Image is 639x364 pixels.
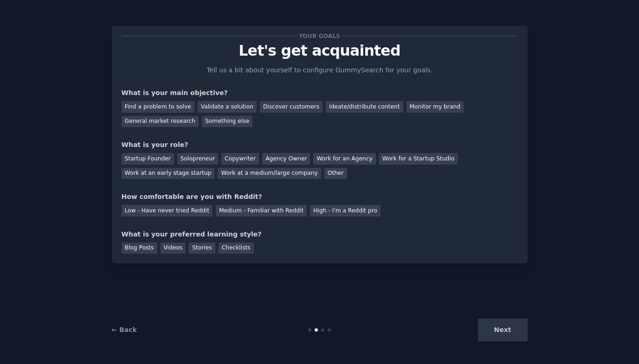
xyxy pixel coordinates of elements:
div: What is your main objective? [122,88,518,98]
p: Let's get acquainted [122,43,518,59]
div: Low - Have never tried Reddit [122,205,213,217]
div: Find a problem to solve [122,101,194,113]
div: Work for an Agency [313,153,375,165]
div: Copywriter [221,153,259,165]
div: Videos [161,243,186,254]
div: Agency Owner [262,153,310,165]
div: High - I'm a Reddit pro [310,205,381,217]
div: Discover customers [260,101,323,113]
div: Medium - Familiar with Reddit [216,205,307,217]
div: Something else [202,116,252,128]
div: Ideate/distribute content [326,101,403,113]
div: General market research [122,116,199,128]
div: What is your role? [122,140,518,150]
div: Solopreneur [177,153,218,165]
a: ← Back [112,326,137,333]
div: Blog Posts [122,243,157,254]
div: What is your preferred learning style? [122,230,518,239]
div: Work for a Startup Studio [379,153,458,165]
div: How comfortable are you with Reddit? [122,192,518,202]
span: Your goals [297,31,342,41]
div: Other [324,168,347,179]
div: Work at an early stage startup [122,168,215,179]
div: Checklists [219,243,254,254]
div: Startup Founder [122,153,174,165]
div: Work at a medium/large company [218,168,321,179]
div: Monitor my brand [407,101,464,113]
div: Stories [189,243,215,254]
div: Validate a solution [198,101,257,113]
p: Tell us a bit about yourself to configure GummySearch for your goals. [203,65,437,75]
